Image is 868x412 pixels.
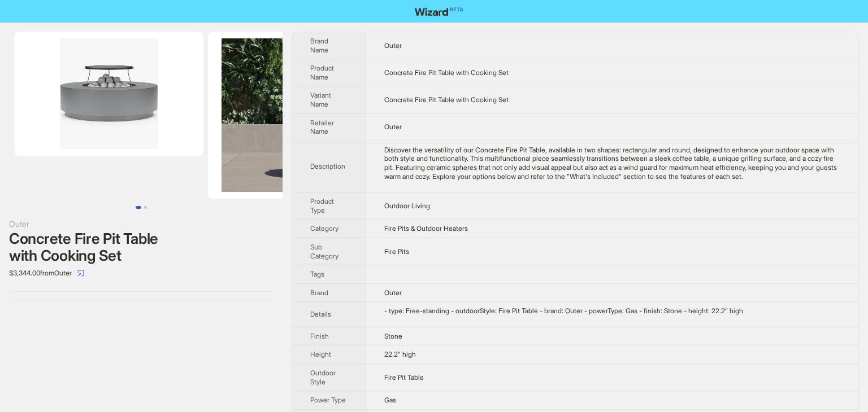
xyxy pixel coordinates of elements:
[384,146,840,181] div: Discover the versatility of our Concrete Fire Pit Table, available in two shapes: rectangular and...
[384,306,840,315] div: - type: Free-standing - outdoorStyle: Fire Pit Table - brand: Outer - powerType: Gas - finish: St...
[9,230,274,264] div: Concrete Fire Pit Table with Cooking Set
[310,332,329,340] span: Finish
[310,162,345,170] span: Description
[208,32,461,199] img: Concrete Fire Pit Table with Cooking Set Concrete Fire Pit Table with Cooking Set image 2
[310,197,334,214] span: Product Type
[384,201,430,210] span: Outdoor Living
[310,396,346,404] span: Power Type
[384,122,402,131] span: Outer
[310,224,338,233] span: Category
[9,218,274,230] div: Outer
[384,41,402,50] span: Outer
[384,95,509,104] span: Concrete Fire Pit Table with Cooking Set
[384,288,402,297] span: Outer
[310,350,331,358] span: Height
[310,243,338,260] span: Sub Category
[9,264,274,282] div: $3,344.00 from Outer
[310,91,331,108] span: Variant Name
[384,68,509,77] span: Concrete Fire Pit Table with Cooking Set
[310,270,324,278] span: Tags
[310,310,331,318] span: Details
[136,206,141,209] button: Go to slide 1
[310,119,334,136] span: Retailer Name
[77,270,84,277] span: select
[384,373,424,382] span: Fire Pit Table
[384,396,396,404] span: Gas
[384,224,468,233] span: Fire Pits & Outdoor Heaters
[384,247,409,256] span: Fire Pits
[310,288,328,297] span: Brand
[310,37,328,54] span: Brand Name
[144,206,147,209] button: Go to slide 2
[15,32,203,156] img: Concrete Fire Pit Table with Cooking Set Concrete Fire Pit Table with Cooking Set image 1
[384,350,416,358] span: 22.2″ high
[310,369,336,386] span: Outdoor Style
[310,64,334,81] span: Product Name
[384,332,402,340] span: Stone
